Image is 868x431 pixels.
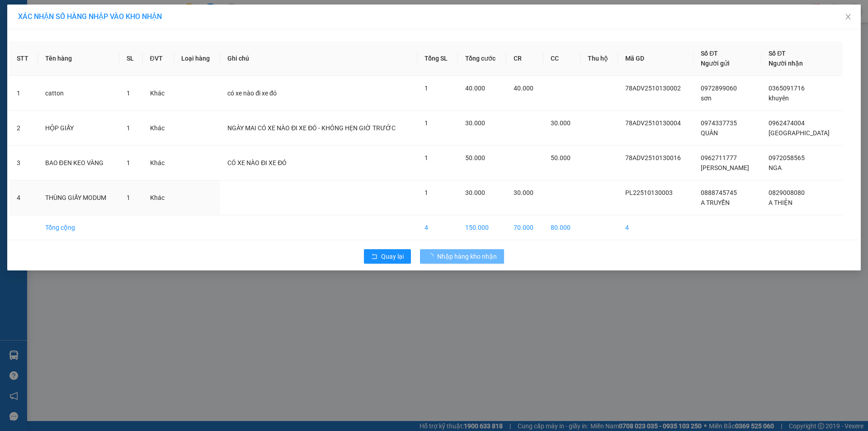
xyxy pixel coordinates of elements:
span: có xe nào đi xe đó [227,90,277,97]
div: [PERSON_NAME] [71,19,143,29]
span: 1 [127,90,130,97]
div: VP Quận 5 [71,8,143,19]
span: Nhận: [71,9,92,18]
span: A TRUYỀN [701,199,730,206]
span: Gửi: [8,9,22,18]
span: 0974337735 [701,119,737,127]
button: Close [835,5,861,30]
td: BAO ĐEN KEO VÀNG [38,146,119,180]
th: CC [543,41,580,76]
span: 0962474004 [769,119,805,127]
th: Tổng SL [417,41,458,76]
span: 1 [425,154,428,161]
th: Mã GD [618,41,693,76]
td: 150.000 [458,215,506,240]
span: 0829008080 [769,189,805,196]
span: 30.000 [551,119,571,127]
th: Loại hàng [174,41,221,76]
td: catton [38,76,119,111]
span: NGÀY MAI CÓ XE NÀO ĐI XE ĐÓ - KHÔNG HẸN GIỜ TRƯỚC [227,124,396,132]
span: QUÂN [701,129,718,137]
span: [PERSON_NAME] [701,164,749,171]
th: SL [119,41,143,76]
div: VP Đắk Ơ [8,8,64,29]
th: STT [9,41,38,76]
td: Tổng cộng [38,215,119,240]
span: Quay lại [381,251,404,261]
span: [GEOGRAPHIC_DATA] [769,129,830,137]
span: Người nhận [769,60,803,67]
td: Khác [143,111,174,146]
span: 78ADV2510130002 [625,85,681,92]
span: 50.000 [551,154,571,161]
span: 0365091716 [769,85,805,92]
span: 78ADV2510130016 [625,154,681,161]
span: 0962711777 [701,154,737,161]
th: Tổng cước [458,41,506,76]
td: 3 [9,146,38,180]
th: CR [506,41,543,76]
td: Khác [143,76,174,111]
td: 4 [9,180,38,215]
span: CÓ XE NÀO ĐI XE ĐÓ [227,159,287,166]
span: 1 [127,194,130,201]
span: 1 [425,119,428,127]
th: Tên hàng [38,41,119,76]
span: loading [427,253,437,260]
span: XÁC NHẬN SỐ HÀNG NHẬP VÀO KHO NHẬN [18,12,162,21]
span: 78ADV2510130004 [625,119,681,127]
span: rollback [371,253,377,260]
span: CR : [7,59,21,69]
button: rollbackQuay lại [364,249,411,264]
span: 1 [127,159,130,166]
span: 30.000 [465,189,485,196]
td: THÙNG GIẤY MODUM [38,180,119,215]
td: 4 [417,215,458,240]
td: 80.000 [543,215,580,240]
td: 1 [9,76,38,111]
span: 50.000 [465,154,485,161]
span: 40.000 [514,85,533,92]
span: 0888745745 [701,189,737,196]
span: A THIỆN [769,199,793,206]
span: 30.000 [465,119,485,127]
span: 0972058565 [769,154,805,161]
div: CHỊ LỤA [8,29,64,40]
span: 40.000 [465,85,485,92]
span: Số ĐT [701,50,718,57]
span: khuyên [769,95,789,102]
span: 1 [127,124,130,132]
span: Số ĐT [769,50,786,57]
span: 30.000 [514,189,533,196]
td: 2 [9,111,38,146]
span: 1 [425,189,428,196]
span: 1 [425,85,428,92]
td: Khác [143,180,174,215]
th: ĐVT [143,41,174,76]
td: 70.000 [506,215,543,240]
span: Người gửi [701,60,730,67]
button: Nhập hàng kho nhận [420,249,504,264]
th: Thu hộ [580,41,618,76]
span: Nhập hàng kho nhận [437,251,497,261]
span: 0972899060 [701,85,737,92]
td: 4 [618,215,693,240]
span: sơn [701,95,712,102]
span: PL22510130003 [625,189,673,196]
td: Khác [143,146,174,180]
div: 50.000 [7,58,66,69]
td: HỘP GIẤY [38,111,119,146]
span: close [844,13,852,20]
span: NGA [769,164,782,171]
th: Ghi chú [220,41,417,76]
